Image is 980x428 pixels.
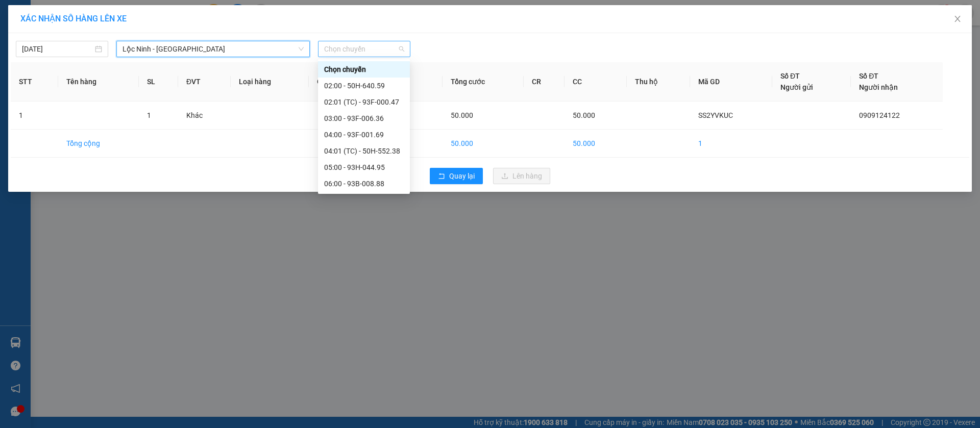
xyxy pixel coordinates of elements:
td: 50.000 [443,130,524,158]
span: close [953,15,962,23]
div: 04:00 - 93F-001.69 [324,129,404,140]
td: Tổng cộng [58,130,139,158]
div: 02:01 (TC) - 93F-000.47 [324,96,404,108]
div: Chọn chuyến [324,64,404,75]
input: 15/10/2025 [22,43,93,55]
span: 50.000 [451,111,473,119]
span: 1 [147,111,151,119]
span: Người gửi [780,83,813,91]
th: Thu hộ [627,62,690,102]
span: Lộc Ninh - Sài Gòn [122,41,304,57]
td: 1 [690,130,772,158]
div: Chọn chuyến [318,61,410,78]
span: Chọn chuyến [324,41,404,57]
th: CC [565,62,627,102]
th: Ghi chú [309,62,375,102]
th: ĐVT [178,62,231,102]
th: Tên hàng [58,62,139,102]
div: 03:00 - 93F-006.36 [324,113,404,124]
th: CR [524,62,565,102]
span: Quay lại [449,170,475,182]
th: Tổng cước [443,62,524,102]
span: 50.000 [573,111,595,119]
button: rollbackQuay lại [430,168,483,184]
span: XÁC NHẬN SỐ HÀNG LÊN XE [20,14,127,23]
th: SL [139,62,178,102]
th: Mã GD [690,62,772,102]
th: STT [11,62,58,102]
th: Loại hàng [231,62,309,102]
span: rollback [438,172,445,181]
span: Số ĐT [780,72,800,80]
div: 06:00 - 93B-008.88 [324,178,404,189]
div: 04:01 (TC) - 50H-552.38 [324,145,404,157]
span: down [298,46,304,52]
div: 05:00 - 93H-044.95 [324,162,404,173]
td: 1 [11,102,58,130]
button: Close [943,5,972,34]
div: 02:00 - 50H-640.59 [324,80,404,91]
span: Người nhận [859,83,898,91]
td: Khác [178,102,231,130]
span: 0909124122 [859,111,900,119]
td: 50.000 [565,130,627,158]
button: uploadLên hàng [493,168,550,184]
span: Số ĐT [859,72,878,80]
span: SS2YVKUC [698,111,733,119]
